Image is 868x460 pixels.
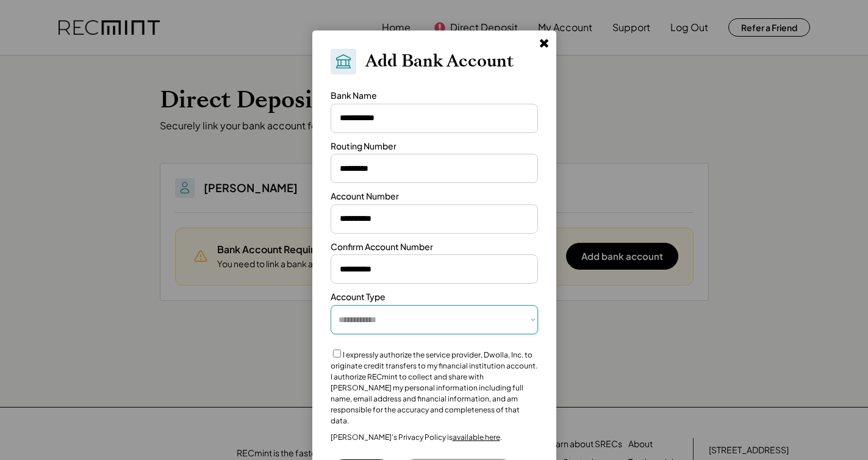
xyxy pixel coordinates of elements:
[453,433,500,442] a: available here
[331,350,537,425] label: I expressly authorize the service provider, Dwolla, Inc. to originate credit transfers to my fina...
[331,241,433,253] div: Confirm Account Number
[365,51,514,72] h2: Add Bank Account
[331,291,386,303] div: Account Type
[331,433,502,442] div: [PERSON_NAME]’s Privacy Policy is .
[331,90,377,102] div: Bank Name
[331,190,399,203] div: Account Number
[334,52,353,71] img: Bank.svg
[331,140,396,153] div: Routing Number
